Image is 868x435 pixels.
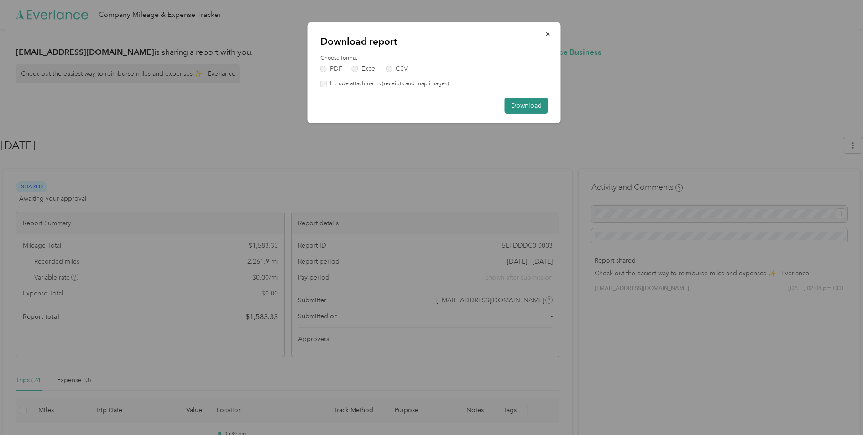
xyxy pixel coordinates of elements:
[352,66,376,72] label: Excel
[386,66,408,72] label: CSV
[327,80,449,88] label: Include attachments (receipts and map images)
[320,35,548,48] p: Download report
[320,54,548,62] label: Choose format
[505,98,548,114] button: Download
[320,66,342,72] label: PDF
